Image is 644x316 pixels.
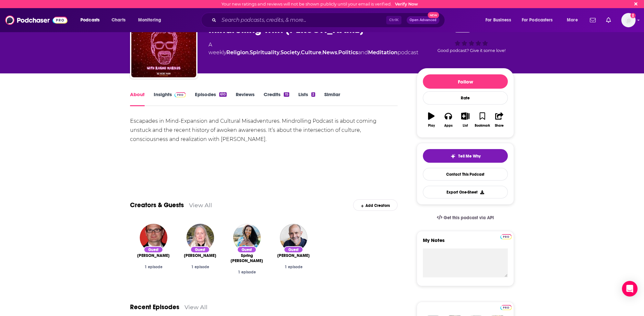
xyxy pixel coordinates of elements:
[300,49,301,56] span: ,
[219,92,227,97] div: 610
[500,233,512,239] a: Pro website
[621,13,636,27] button: Show profile menu
[174,92,186,97] img: Podchaser Pro
[562,15,586,25] button: open menu
[144,246,163,253] div: Guest
[386,16,401,24] span: Ctrl K
[410,19,436,22] span: Open Advanced
[321,49,322,56] span: ,
[229,253,265,263] span: Spring [PERSON_NAME]
[154,91,186,106] a: InsightsPodchaser Pro
[338,49,358,56] a: Politics
[518,15,562,25] button: open menu
[423,108,440,132] button: Play
[432,210,499,226] a: Get this podcast via API
[567,16,578,25] span: More
[481,15,519,25] button: open menu
[185,304,208,310] a: View All
[622,281,638,297] div: Open Intercom Messenger
[485,16,511,25] span: For Business
[137,253,170,258] span: [PERSON_NAME]
[429,17,514,57] div: 61Good podcast? Give it some love!
[444,124,453,128] div: Apps
[491,108,508,132] button: Share
[140,224,167,251] img: Rob Bell
[80,16,100,25] span: Podcasts
[190,246,210,253] div: Guest
[233,224,261,251] img: Spring Washam
[428,124,435,128] div: Play
[5,14,67,26] img: Podchaser - Follow, Share and Rate Podcasts
[76,15,108,25] button: open menu
[475,124,490,128] div: Bookmark
[630,13,636,18] svg: Email not verified
[298,91,315,106] a: Lists2
[423,74,508,89] button: Follow
[500,305,512,310] img: Podchaser Pro
[130,201,184,209] a: Creators & Guests
[249,49,250,56] span: ,
[495,124,504,128] div: Share
[423,237,508,248] label: My Notes
[130,91,145,106] a: About
[131,12,196,77] img: Mindrolling with Raghu Markus
[221,2,418,6] div: Your new ratings and reviews will not be shown publicly until your email is verified.
[112,16,125,25] span: Charts
[280,49,300,56] a: Society
[226,49,249,56] a: Religion
[437,48,506,53] span: Good podcast? Give it some love!
[368,49,398,56] a: Meditation
[522,16,553,25] span: For Podcasters
[284,246,303,253] div: Guest
[450,154,456,159] img: tell me why sparkle
[277,253,310,258] a: Henry Shukman
[358,49,368,56] span: and
[621,13,636,27] span: Logged in as BretAita
[237,246,256,253] div: Guest
[134,15,170,25] button: open menu
[423,149,508,163] button: tell me why sparkleTell Me Why
[280,49,280,56] span: ,
[407,16,439,24] button: Open AdvancedNew
[184,253,216,258] a: Lama Allione
[229,270,265,274] div: 1 episode
[209,41,418,57] div: A weekly podcast
[353,199,398,211] div: Add Creators
[395,2,418,6] a: Verify Now
[311,92,315,97] div: 2
[500,234,512,239] img: Podchaser Pro
[322,49,337,56] a: News
[603,15,614,26] a: Show notifications dropdown
[463,124,468,128] div: List
[423,91,508,105] div: Rate
[280,224,307,251] img: Henry Shukman
[236,91,255,106] a: Reviews
[184,253,216,258] span: [PERSON_NAME]
[324,91,340,106] a: Similar
[186,224,214,251] img: Lama Allione
[107,15,129,25] a: Charts
[423,168,508,181] a: Contact This Podcast
[301,49,321,56] a: Culture
[500,304,512,310] a: Pro website
[130,303,179,311] a: Recent Episodes
[207,13,451,28] div: Search podcasts, credits, & more...
[337,49,338,56] span: ,
[587,15,598,26] a: Show notifications dropdown
[440,108,457,132] button: Apps
[130,117,398,144] div: Escapades in Mind-Expansion and Cultural Misadventures. Mindrolling Podcast is about coming unstu...
[137,253,170,258] a: Rob Bell
[457,108,474,132] button: List
[423,186,508,198] button: Export One-Sheet
[135,265,172,269] div: 1 episode
[189,202,212,209] a: View All
[474,108,491,132] button: Bookmark
[219,15,386,25] input: Search podcasts, credits, & more...
[229,253,265,263] a: Spring Washam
